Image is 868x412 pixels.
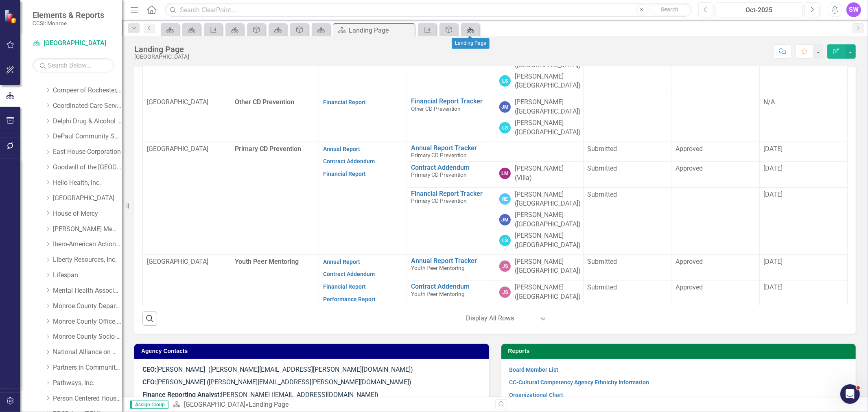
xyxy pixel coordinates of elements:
div: [PERSON_NAME] ([GEOGRAPHIC_DATA]) [515,231,581,250]
a: DePaul Community Services, lnc. [53,132,122,141]
strong: CFO: [142,378,156,386]
td: Double-Click to Edit [671,281,760,307]
td: Double-Click to Edit Right Click for Context Menu [407,142,495,161]
td: Double-Click to Edit [143,95,231,142]
td: Double-Click to Edit Right Click for Context Menu [407,281,495,307]
td: Double-Click to Edit [671,48,760,95]
div: Landing Page [134,45,189,54]
span: Primary CD Prevention [411,152,467,158]
td: Double-Click to Edit Right Click for Context Menu [407,48,495,95]
div: N/A [764,98,844,107]
div: JM [499,101,511,113]
span: Youth Peer Mentoring [235,258,299,265]
div: » [173,400,489,410]
iframe: Intercom live chat [840,384,860,404]
a: National Alliance on Mental Illness [53,348,122,357]
a: Board Member List [509,366,559,373]
a: Contract Addendum [323,271,375,277]
h3: Reports [508,348,852,354]
span: Approved [676,258,703,265]
div: Oct-2025 [719,5,800,15]
td: Double-Click to Edit [495,161,584,187]
span: Approved [676,145,703,153]
a: Financial Report Tracker [411,98,491,105]
span: [DATE] [764,145,783,153]
a: Person Centered Housing Options, Inc. [53,394,122,403]
button: Oct-2025 [716,2,802,17]
small: CCSI: Monroe [33,20,104,26]
a: Compeer of Rochester, Inc. [53,86,122,95]
a: Performance Report [323,296,376,302]
td: Double-Click to Edit [759,95,848,142]
a: Lifespan [53,271,122,280]
button: Search [649,4,690,15]
strong: Finance Reporting Analyst: [142,391,221,399]
span: Primary CD Prevention [235,145,302,153]
span: Submitted [588,164,617,172]
p: [PERSON_NAME] ([PERSON_NAME][EMAIL_ADDRESS][PERSON_NAME][DOMAIN_NAME]) [142,376,481,389]
div: JS [499,261,511,272]
div: Landing Page [249,401,289,408]
span: [DATE] [764,283,783,291]
a: [PERSON_NAME] Memorial Institute, Inc. [53,225,122,234]
p: [GEOGRAPHIC_DATA] [147,145,227,154]
a: Annual Report Tracker [411,145,491,152]
div: JS [499,287,511,298]
div: [PERSON_NAME] ([GEOGRAPHIC_DATA]) [515,118,581,137]
div: [GEOGRAPHIC_DATA] [134,54,189,60]
div: RE [499,193,511,205]
div: [PERSON_NAME] ([GEOGRAPHIC_DATA]) [515,98,581,116]
div: JM [499,214,511,226]
td: Double-Click to Edit [759,281,848,307]
a: Annual Report Tracker [411,257,491,265]
div: Landing Page [452,38,490,49]
td: Double-Click to Edit [319,254,407,380]
td: Double-Click to Edit [583,161,671,187]
a: Delphi Drug & Alcohol Council [53,117,122,126]
div: LS [499,75,511,87]
a: House of Mercy [53,209,122,219]
span: Primary CD Prevention [411,197,467,204]
a: [GEOGRAPHIC_DATA] [184,401,245,408]
span: Assign Group [130,401,168,409]
td: Double-Click to Edit [583,142,671,161]
td: Double-Click to Edit [671,142,760,161]
td: Double-Click to Edit [583,254,671,281]
h3: Agency Contacts [141,348,485,354]
td: Double-Click to Edit [495,95,584,142]
a: Coordinated Care Services Inc. [53,101,122,111]
button: SW [846,2,861,17]
td: Double-Click to Edit [319,142,407,254]
td: Double-Click to Edit [759,161,848,187]
a: [GEOGRAPHIC_DATA] [33,39,114,48]
span: [DATE] [764,191,783,198]
td: Double-Click to Edit [143,254,231,380]
td: Double-Click to Edit [671,187,760,254]
span: [DATE] [764,258,783,265]
span: Approved [676,164,703,172]
span: Primary CD Prevention [411,171,467,178]
input: Search Below... [33,58,114,72]
span: Approved [676,283,703,291]
td: Double-Click to Edit [583,95,671,142]
span: Submitted [588,145,617,153]
a: Financial Report [323,99,366,105]
span: Submitted [588,258,617,265]
p: [PERSON_NAME] ([PERSON_NAME][EMAIL_ADDRESS][PERSON_NAME][DOMAIN_NAME]) [142,365,481,376]
td: Double-Click to Edit [759,142,848,161]
div: LS [499,235,511,246]
p: [PERSON_NAME] ([EMAIL_ADDRESS][DOMAIN_NAME]) [142,389,481,401]
td: Double-Click to Edit [495,142,584,161]
strong: CEO: [142,366,156,373]
div: Landing Page [349,25,413,35]
a: Annual Report [323,259,360,265]
a: Annual Report [323,146,360,152]
a: Ibero-American Action League, Inc. [53,240,122,249]
span: Other CD Prevention [235,98,295,106]
a: CC-Cultural Competency Agency Ethnicity Information [509,379,649,386]
a: Liberty Resources, Inc. [53,255,122,265]
a: Partners in Community Development [53,363,122,373]
td: Double-Click to Edit Right Click for Context Menu [407,254,495,281]
div: [PERSON_NAME] ([GEOGRAPHIC_DATA]) [515,283,581,302]
div: [PERSON_NAME] ([GEOGRAPHIC_DATA]) [515,257,581,276]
